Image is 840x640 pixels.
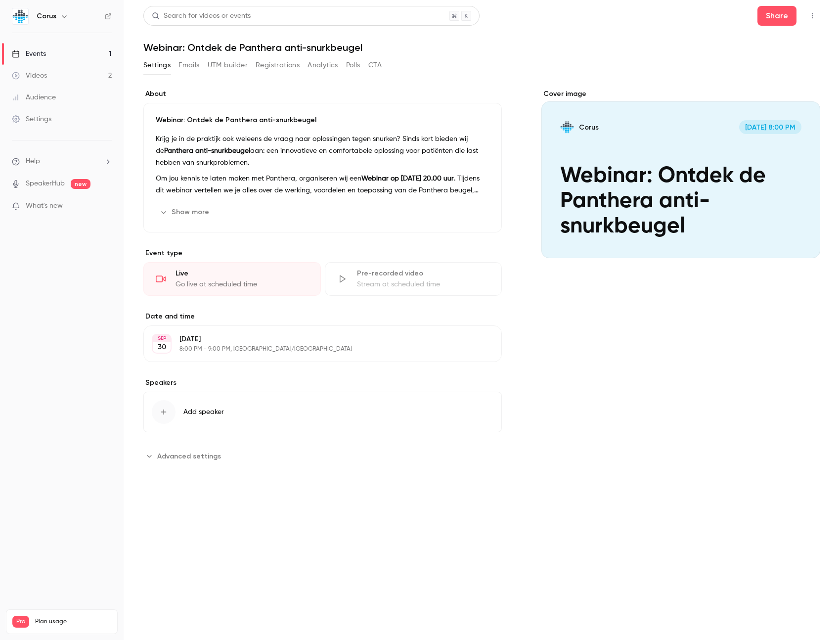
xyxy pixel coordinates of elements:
p: Om jou kennis te laten maken met Panthera, organiseren wij een . Tijdens dit webinar vertellen we... [156,173,489,196]
div: Videos [12,71,47,81]
h6: Corus [37,11,56,21]
button: Polls [346,57,360,73]
p: Krijg je in de praktijk ook weleens de vraag naar oplossingen tegen snurken? Sinds kort bieden wi... [156,133,489,169]
span: Pro [12,616,29,628]
span: Advanced settings [157,451,221,461]
section: Cover image [541,89,820,258]
span: Help [26,156,40,167]
section: Advanced settings [143,448,502,464]
p: 30 [158,342,166,352]
label: Cover image [541,89,820,99]
button: Registrations [256,57,300,73]
button: Emails [178,57,199,73]
span: Add speaker [183,407,224,417]
div: Live [176,269,309,278]
div: LiveGo live at scheduled time [143,262,321,296]
h1: Webinar: Ontdek de Panthera anti-snurkbeugel [143,42,820,53]
button: Add speaker [143,392,502,432]
label: About [143,89,502,99]
div: Settings [12,114,51,124]
span: Plan usage [35,618,111,626]
div: Events [12,49,46,59]
button: CTA [368,57,382,73]
strong: Panthera anti-snurkbeugel [164,147,250,154]
div: Pre-recorded videoStream at scheduled time [325,262,502,296]
button: Advanced settings [143,448,227,464]
button: Settings [143,57,171,73]
img: Corus [12,8,28,24]
label: Speakers [143,378,502,388]
button: Analytics [308,57,338,73]
div: SEP [153,335,171,342]
strong: Webinar op [DATE] 20.00 uur [361,175,454,182]
a: SpeakerHub [26,179,65,189]
span: What's new [26,201,63,211]
li: help-dropdown-opener [12,156,112,167]
div: Pre-recorded video [357,269,490,278]
div: Go live at scheduled time [176,279,309,289]
p: 8:00 PM - 9:00 PM, [GEOGRAPHIC_DATA]/[GEOGRAPHIC_DATA] [179,345,449,353]
span: new [71,179,90,189]
div: Audience [12,92,56,102]
p: Event type [143,248,502,258]
div: Stream at scheduled time [357,279,490,289]
label: Date and time [143,312,502,321]
button: Show more [156,204,215,220]
p: [DATE] [179,334,449,344]
button: Share [757,6,796,26]
p: Webinar: Ontdek de Panthera anti-snurkbeugel [156,115,489,125]
div: Search for videos or events [152,11,251,21]
button: UTM builder [208,57,248,73]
